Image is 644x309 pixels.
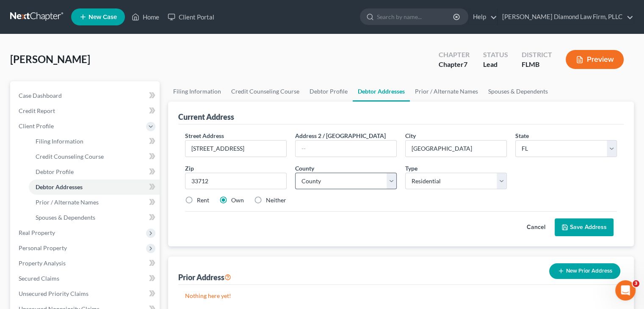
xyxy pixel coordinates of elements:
p: Nothing here yet! [185,292,617,300]
span: Debtor Profile [36,168,74,175]
span: Personal Property [19,244,67,251]
button: New Prior Address [549,263,620,279]
a: Filing Information [168,81,226,102]
span: Credit Counseling Course [36,153,104,160]
span: Street Address [185,132,224,139]
span: City [405,132,416,139]
div: Lead [483,60,508,69]
a: Prior / Alternate Names [29,195,160,210]
input: Enter street address [185,141,286,157]
a: Unsecured Priority Claims [12,286,160,301]
input: -- [296,141,396,157]
span: Credit Report [19,107,55,114]
label: Type [405,164,417,173]
label: Own [231,196,244,204]
span: Case Dashboard [19,92,62,99]
span: Zip [185,165,194,172]
a: Help [469,9,497,25]
button: Save Address [555,218,614,236]
a: Prior / Alternate Names [410,81,483,102]
label: Address 2 / [GEOGRAPHIC_DATA] [295,131,386,140]
a: Credit Counseling Course [29,149,160,164]
a: Spouses & Dependents [29,210,160,225]
a: Spouses & Dependents [483,81,553,102]
span: 3 [633,280,639,287]
button: Preview [566,50,624,69]
input: Enter city... [406,141,506,157]
div: FLMB [522,60,552,69]
span: [PERSON_NAME] [10,53,90,65]
a: Debtor Addresses [29,179,160,195]
span: New Case [88,14,117,20]
button: Cancel [517,219,555,236]
a: Home [127,9,163,25]
a: Property Analysis [12,256,160,271]
a: Debtor Profile [29,164,160,179]
label: Rent [197,196,209,204]
a: Credit Counseling Course [226,81,304,102]
a: Debtor Addresses [353,81,410,102]
input: Search by name... [377,9,454,25]
a: [PERSON_NAME] Diamond Law Firm, PLLC [498,9,633,25]
a: Case Dashboard [12,88,160,103]
div: Chapter [439,60,470,69]
input: XXXXX [185,173,287,190]
iframe: Intercom live chat [615,280,636,301]
a: Debtor Profile [304,81,353,102]
span: County [295,165,314,172]
span: Secured Claims [19,275,59,282]
span: Prior / Alternate Names [36,199,99,206]
span: 7 [464,60,467,68]
div: Prior Address [178,272,231,282]
a: Credit Report [12,103,160,119]
span: Client Profile [19,122,54,130]
div: Current Address [178,112,234,122]
span: State [515,132,529,139]
span: Unsecured Priority Claims [19,290,88,297]
span: Filing Information [36,138,83,145]
a: Filing Information [29,134,160,149]
span: Debtor Addresses [36,183,83,190]
div: District [522,50,552,60]
span: Property Analysis [19,259,66,267]
span: Real Property [19,229,55,236]
a: Secured Claims [12,271,160,286]
span: Spouses & Dependents [36,214,95,221]
div: Chapter [439,50,470,60]
div: Status [483,50,508,60]
label: Neither [266,196,286,204]
a: Client Portal [163,9,218,25]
